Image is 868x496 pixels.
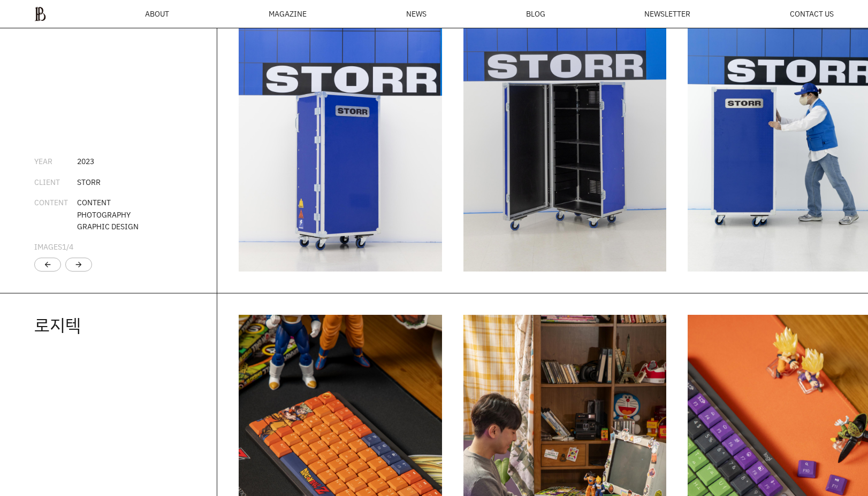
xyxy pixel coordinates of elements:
div: CLIENT [34,176,77,188]
div: STORR [77,176,101,188]
div: CONTENT PHOTOGRAPHY GRAPHIC DESIGN [77,197,139,232]
div: MAGAZINE [269,10,307,18]
div: Next slide [65,258,92,272]
div: CONTENT [34,197,77,232]
div: Previous slide [34,258,61,272]
span: / [62,242,73,252]
a: CONTACT US [790,10,834,18]
div: YEAR [34,156,77,167]
div: arrow_back [43,260,52,269]
a: ABOUT [145,10,169,18]
a: 로지텍 [34,314,81,336]
span: 4 [69,242,73,252]
a: NEWSLETTER [644,10,690,18]
a: NEWS [406,10,427,18]
div: arrow_forward [74,260,83,269]
a: BLOG [526,10,545,18]
span: 1 [62,242,66,252]
img: ba379d5522eb3.png [34,6,46,21]
div: IMAGES [34,241,73,253]
div: 2023 [77,156,94,167]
